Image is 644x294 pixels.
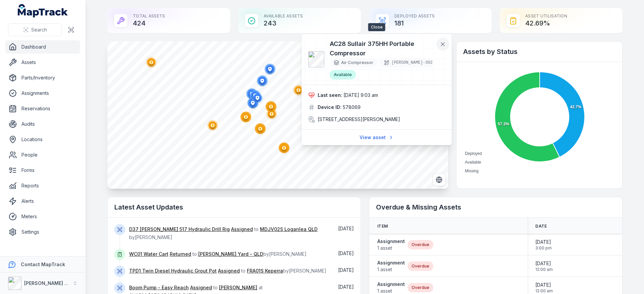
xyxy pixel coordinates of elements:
[377,224,388,229] span: Item
[535,288,553,294] span: 12:00 am
[5,56,80,69] a: Assets
[260,226,318,233] a: MDJV02S Loganlea QLD
[5,194,80,208] a: Alerts
[318,104,341,111] strong: Device ID:
[170,251,191,257] a: Returned
[433,173,445,186] button: Switch to Satellite View
[190,284,212,291] a: Assigned
[219,284,257,291] a: [PERSON_NAME]
[338,250,354,256] time: 10/7/2025, 8:37:43 AM
[5,40,80,54] a: Dashboard
[318,92,342,99] strong: Last seen:
[5,86,80,100] a: Assignments
[129,251,168,257] a: WC01 Water Cart
[380,58,434,67] div: [PERSON_NAME]-302
[24,280,79,286] strong: [PERSON_NAME] Group
[107,41,448,189] canvas: Map
[129,226,230,233] a: D37 [PERSON_NAME] 517 Hydraulic Drill Rig
[343,104,361,111] span: 578069
[338,284,354,290] time: 10/2/2025, 7:30:49 AM
[129,251,307,257] span: to by [PERSON_NAME]
[31,26,47,33] span: Search
[5,210,80,223] a: Meters
[129,268,326,274] span: to by [PERSON_NAME]
[330,70,356,79] div: Available
[535,282,553,294] time: 9/14/2025, 12:00:00 AM
[368,23,385,31] span: Close
[247,268,283,274] a: FRA01S Keperra
[535,282,553,288] span: [DATE]
[338,267,354,273] time: 10/2/2025, 11:37:16 AM
[465,151,482,156] span: Deployed
[5,133,80,146] a: Locations
[463,47,615,56] h2: Assets by Status
[376,202,615,212] h2: Overdue & Missing Assets
[465,160,481,165] span: Available
[535,224,547,229] span: Date
[535,260,553,272] time: 7/31/2025, 12:00:00 AM
[408,261,433,271] div: Overdue
[377,281,405,288] strong: Assignment
[5,117,80,131] a: Audits
[377,266,405,273] span: 1 asset
[18,4,68,17] a: MapTrack
[535,260,553,267] span: [DATE]
[5,148,80,162] a: People
[5,225,80,239] a: Settings
[343,92,378,98] time: 10/7/2025, 9:03:02 AM
[535,267,553,272] span: 12:00 am
[341,60,373,65] span: Air Compressor
[231,226,253,233] a: Assigned
[355,131,398,144] a: View asset
[5,71,80,84] a: Parts/Inventory
[330,39,434,58] h3: AC28 Sullair 375HH Portable Compressor
[408,283,433,292] div: Overdue
[377,259,405,266] strong: Assignment
[8,23,62,36] button: Search
[377,238,405,245] strong: Assignment
[408,240,433,249] div: Overdue
[377,245,405,251] span: 1 asset
[129,268,217,274] a: TPD1 Twin Diesel Hydraulic Grout Pot
[318,116,400,123] span: [STREET_ADDRESS][PERSON_NAME]
[21,261,65,267] strong: Contact MapTrack
[5,179,80,192] a: Reports
[5,102,80,115] a: Reservations
[129,226,318,240] span: to by [PERSON_NAME]
[338,284,354,290] span: [DATE]
[338,226,354,231] span: [DATE]
[129,284,189,291] a: Boom Pump - Easy Reach
[377,259,405,273] a: Assignment1 asset
[338,250,354,256] span: [DATE]
[535,245,552,251] span: 3:00 pm
[535,239,552,245] span: [DATE]
[535,239,552,251] time: 9/30/2025, 3:00:00 PM
[465,169,479,173] span: Missing
[198,251,263,257] a: [PERSON_NAME] Yard - QLD
[218,268,240,274] a: Assigned
[114,202,354,212] h2: Latest Asset Updates
[343,92,378,98] span: [DATE] 9:03 am
[5,164,80,177] a: Forms
[338,226,354,231] time: 10/7/2025, 8:40:17 AM
[377,238,405,251] a: Assignment1 asset
[338,267,354,273] span: [DATE]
